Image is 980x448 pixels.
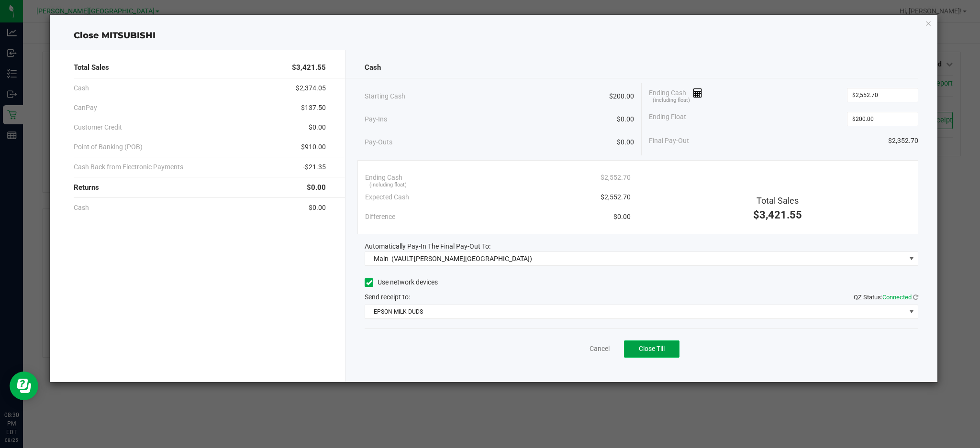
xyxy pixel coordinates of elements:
[296,83,326,93] span: $2,374.05
[74,103,97,113] span: CanPay
[74,142,143,152] span: Point of Banking (POB)
[74,83,89,93] span: Cash
[649,112,686,126] span: Ending Float
[613,212,631,222] span: $0.00
[365,277,438,287] label: Use network devices
[854,294,918,301] span: QZ Status:
[74,62,109,73] span: Total Sales
[292,62,326,73] span: $3,421.55
[307,182,326,193] span: $0.00
[365,293,410,301] span: Send receipt to:
[365,212,395,222] span: Difference
[882,294,912,301] span: Connected
[365,192,409,202] span: Expected Cash
[309,203,326,213] span: $0.00
[624,340,679,358] button: Close Till
[50,29,937,42] div: Close MITSUBISHI
[374,255,389,262] span: Main
[601,173,631,183] span: $2,552.70
[369,181,407,189] span: (including float)
[617,137,634,147] span: $0.00
[365,242,490,250] span: Automatically Pay-In The Final Pay-Out To:
[757,196,799,206] span: Total Sales
[653,97,690,105] span: (including float)
[365,173,402,183] span: Ending Cash
[365,137,392,147] span: Pay-Outs
[601,192,631,202] span: $2,552.70
[365,91,405,101] span: Starting Cash
[309,122,326,132] span: $0.00
[888,136,918,146] span: $2,352.70
[301,103,326,113] span: $137.50
[649,88,702,102] span: Ending Cash
[10,372,38,400] iframe: Resource center
[74,122,122,132] span: Customer Credit
[365,62,381,73] span: Cash
[74,162,183,172] span: Cash Back from Electronic Payments
[753,209,802,221] span: $3,421.55
[74,203,89,213] span: Cash
[590,344,610,354] a: Cancel
[365,114,387,124] span: Pay-Ins
[391,255,532,262] span: (VAULT-[PERSON_NAME][GEOGRAPHIC_DATA])
[303,162,326,172] span: -$21.35
[301,142,326,152] span: $910.00
[609,91,634,101] span: $200.00
[649,136,689,146] span: Final Pay-Out
[639,345,665,352] span: Close Till
[617,114,634,124] span: $0.00
[74,177,326,198] div: Returns
[365,305,905,318] span: EPSON-MILK-DUDS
